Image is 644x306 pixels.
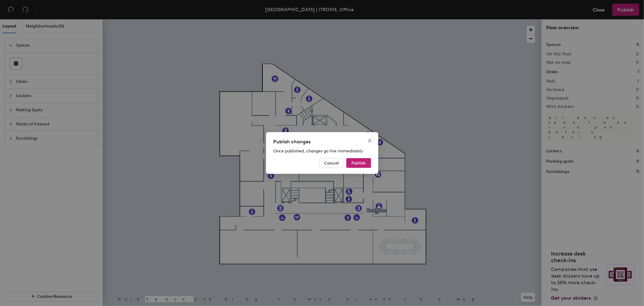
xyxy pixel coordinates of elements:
[351,161,366,166] span: Publish
[367,138,372,143] span: close
[365,136,375,145] button: Close
[273,138,371,145] div: Publish changes
[319,158,344,168] button: Cancel
[365,138,375,143] span: Close
[346,158,371,168] button: Publish
[273,148,363,154] span: Once published, changes go live immediately
[324,161,339,166] span: Cancel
